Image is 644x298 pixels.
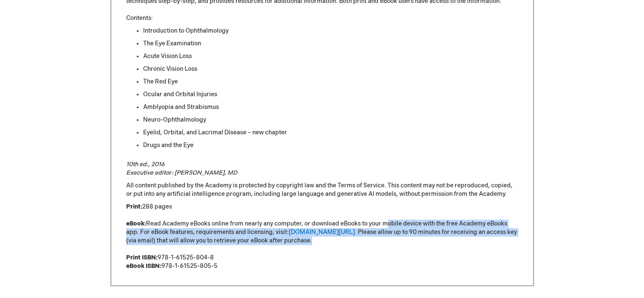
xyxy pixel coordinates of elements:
p: 288 pages Read Academy eBooks online from nearly any computer, or download eBooks to your mobile ... [126,203,518,270]
p: All content published by the Academy is protected by copyright law and the Terms of Service. This... [126,181,518,198]
li: Amblyopia and Strabismus [143,103,518,111]
li: Chronic Vision Loss [143,65,518,73]
strong: Print ISBN: [126,254,158,261]
li: Acute Vision Loss [143,52,518,61]
li: The Eye Examination [143,39,518,48]
em: Executive editor: [PERSON_NAME], MD [126,169,237,176]
em: 10th ed., 2016 [126,161,165,168]
a: [DOMAIN_NAME][URL] [289,228,355,236]
li: Introduction to Ophthalmology [143,27,518,35]
li: Neuro-Ophthalmology [143,116,518,124]
strong: eBook ISBN: [126,262,161,270]
li: Drugs and the Eye [143,141,518,150]
li: Eyelid, Orbital, and Lacrimal Disease – new chapter [143,128,518,137]
strong: eBook: [126,220,146,227]
li: Ocular and Orbital Injuries [143,90,518,99]
strong: Print: [126,203,142,210]
li: The Red Eye [143,78,518,86]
